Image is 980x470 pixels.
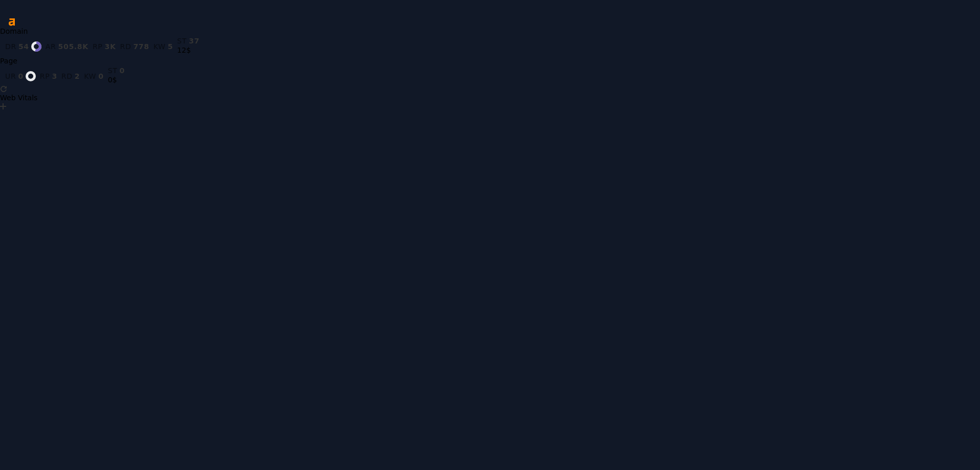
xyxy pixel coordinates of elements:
[108,75,125,85] div: 0$
[40,72,50,80] span: rp
[58,42,89,51] span: 505.8K
[98,72,103,80] span: 0
[177,45,200,56] div: 12$
[93,42,116,51] a: rp3K
[5,71,36,81] a: ur0
[61,72,80,80] a: rd2
[93,42,103,51] span: rp
[52,72,57,80] span: 3
[5,42,16,51] span: dr
[46,42,89,51] a: ar505.8K
[84,72,96,80] span: kw
[119,66,124,75] span: 0
[104,42,116,51] span: 3K
[61,72,73,80] span: rd
[75,72,80,80] span: 2
[46,42,56,51] span: ar
[40,72,57,80] a: rp3
[108,66,118,75] span: st
[18,42,29,51] span: 54
[189,37,200,45] span: 37
[120,42,149,51] a: rd778
[5,41,41,52] a: dr54
[5,72,16,80] span: ur
[168,42,173,51] span: 5
[84,72,103,80] a: kw0
[154,42,173,51] a: kw5
[177,37,200,45] a: st37
[120,42,131,51] span: rd
[177,37,187,45] span: st
[133,42,149,51] span: 778
[154,42,166,51] span: kw
[108,66,125,75] a: st0
[18,72,23,80] span: 0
